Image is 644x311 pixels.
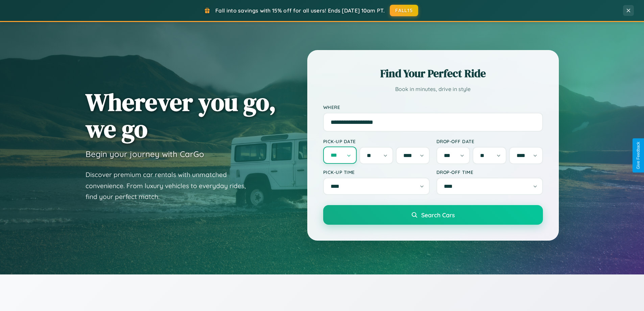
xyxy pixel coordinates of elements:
[390,5,418,16] button: FALL15
[323,84,543,94] p: Book in minutes, drive in style
[323,138,430,144] label: Pick-up Date
[86,89,276,142] h1: Wherever you go, we go
[323,66,543,81] h2: Find Your Perfect Ride
[323,169,430,175] label: Pick-up Time
[215,7,385,14] span: Fall into savings with 15% off for all users! Ends [DATE] 10am PT.
[323,104,543,110] label: Where
[636,142,641,169] div: Give Feedback
[436,138,543,144] label: Drop-off Date
[421,211,455,219] span: Search Cars
[323,205,543,225] button: Search Cars
[436,169,543,175] label: Drop-off Time
[86,169,255,202] p: Discover premium car rentals with unmatched convenience. From luxury vehicles to everyday rides, ...
[86,149,204,159] h3: Begin your journey with CarGo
